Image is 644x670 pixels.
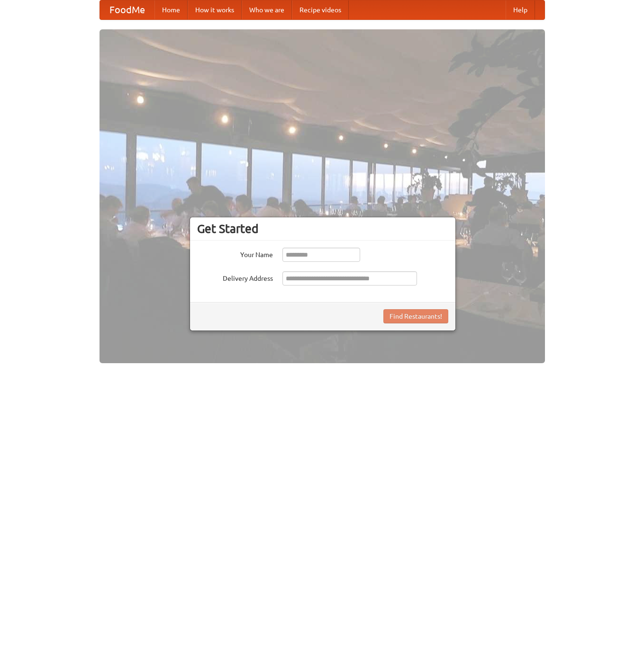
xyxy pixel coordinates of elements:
[197,271,273,283] label: Delivery Address
[383,309,448,323] button: Find Restaurants!
[100,0,154,19] a: FoodMe
[242,0,292,19] a: Who we are
[154,0,188,19] a: Home
[197,222,448,236] h3: Get Started
[197,248,273,259] label: Your Name
[506,0,535,19] a: Help
[188,0,242,19] a: How it works
[292,0,349,19] a: Recipe videos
